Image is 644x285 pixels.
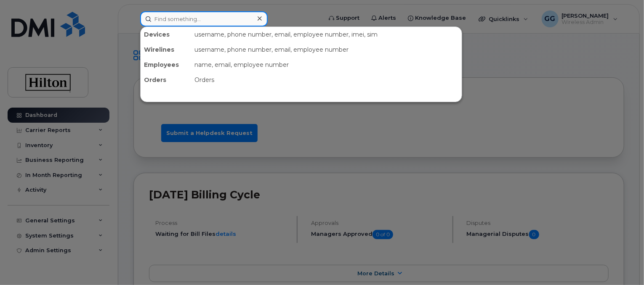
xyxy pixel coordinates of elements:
[191,57,462,72] div: name, email, employee number
[141,42,191,57] div: Wirelines
[607,248,638,279] iframe: Messenger Launcher
[141,57,191,72] div: Employees
[191,72,462,87] div: Orders
[141,27,191,42] div: Devices
[141,72,191,87] div: Orders
[191,27,462,42] div: username, phone number, email, employee number, imei, sim
[191,42,462,57] div: username, phone number, email, employee number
